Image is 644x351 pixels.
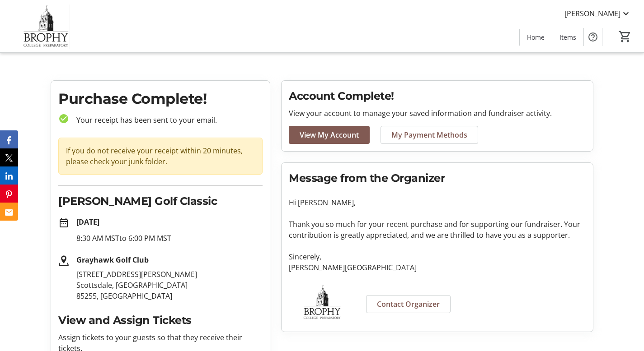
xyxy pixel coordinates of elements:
span: [PERSON_NAME] [564,8,620,19]
button: Help [584,28,602,46]
h2: View and Assign Tickets [58,312,263,328]
a: Contact Organizer [366,295,451,313]
a: Items [552,29,583,46]
a: View My Account [289,126,370,144]
span: Contact Organizer [377,299,440,309]
span: View My Account [300,129,359,140]
p: View your account to manage your saved information and fundraiser activity. [289,108,586,119]
div: If you do not receive your receipt within 20 minutes, please check your junk folder. [58,138,263,175]
p: Thank you so much for your recent purchase and for supporting our fundraiser. Your contribution i... [289,219,586,240]
p: Sincerely, [289,251,586,262]
strong: Grayhawk Golf Club [76,255,149,265]
h2: Message from the Organizer [289,170,586,186]
mat-icon: date_range [58,217,69,228]
span: Items [559,32,576,42]
h2: Account Complete! [289,88,586,104]
mat-icon: check_circle [58,113,69,124]
p: Your receipt has been sent to your email. [69,115,263,125]
p: [STREET_ADDRESS][PERSON_NAME] Scottsdale, [GEOGRAPHIC_DATA] 85255, [GEOGRAPHIC_DATA] [76,269,263,301]
img: Brophy College Preparatory logo [289,284,355,321]
button: [PERSON_NAME] [557,6,639,21]
a: Home [520,29,552,46]
h1: Purchase Complete! [58,88,263,110]
p: [PERSON_NAME][GEOGRAPHIC_DATA] [289,262,586,273]
strong: [DATE] [76,217,99,227]
img: Brophy College Preparatory 's Logo [5,4,86,49]
button: Cart [617,28,633,45]
h2: [PERSON_NAME] Golf Classic [58,193,263,209]
a: My Payment Methods [381,126,478,144]
p: 8:30 AM MST to 6:00 PM MST [76,233,263,244]
span: My Payment Methods [391,129,467,140]
span: Home [527,32,545,42]
p: Hi [PERSON_NAME], [289,197,586,208]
